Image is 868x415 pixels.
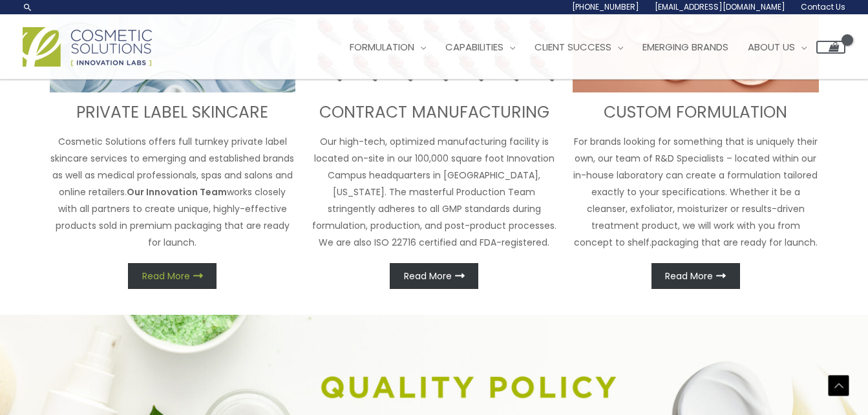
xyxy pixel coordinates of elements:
[445,40,503,54] span: Capabilities
[311,102,557,123] h3: CONTRACT MANUFACTURING
[642,40,728,54] span: Emerging Brands
[50,102,296,123] h3: PRIVATE LABEL SKINCARE
[142,271,190,281] span: Read More
[748,40,795,54] span: About Us
[340,28,436,67] a: Formulation
[390,263,478,289] a: Read More
[572,1,639,12] span: [PHONE_NUMBER]
[801,1,845,12] span: Contact Us
[525,28,633,67] a: Client Success
[535,40,611,54] span: Client Success
[127,186,227,198] strong: Our Innovation Team
[436,28,525,67] a: Capabilities
[350,40,414,54] span: Formulation
[816,41,845,54] a: View Shopping Cart, empty
[573,133,819,251] p: For brands looking for something that is uniquely their own, our team of R&D Specialists – locate...
[50,133,296,251] p: Cosmetic Solutions offers full turnkey private label skincare services to emerging and establishe...
[23,27,152,67] img: Cosmetic Solutions Logo
[330,28,845,67] nav: Site Navigation
[655,1,785,12] span: [EMAIL_ADDRESS][DOMAIN_NAME]
[404,271,452,281] span: Read More
[128,263,217,289] a: Read More
[651,263,740,289] a: Read More
[23,2,33,12] a: Search icon link
[311,133,557,251] p: Our high-tech, optimized manufacturing facility is located on-site in our 100,000 square foot Inn...
[738,28,816,67] a: About Us
[633,28,738,67] a: Emerging Brands
[573,102,819,123] h3: CUSTOM FORMULATION
[665,271,713,281] span: Read More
